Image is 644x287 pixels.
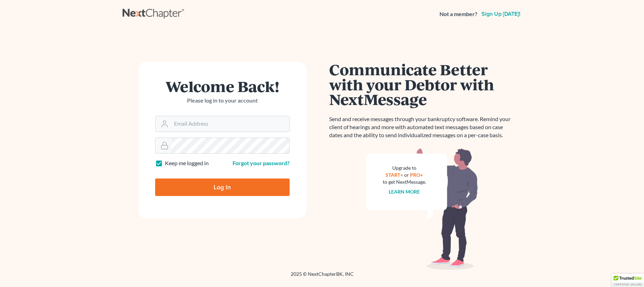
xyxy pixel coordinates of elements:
label: Keep me logged in [165,159,209,167]
a: Sign up [DATE]! [480,11,522,17]
span: or [404,172,409,178]
div: 2025 © NextChapterBK, INC [123,271,522,283]
div: Upgrade to [383,164,426,171]
p: Send and receive messages through your bankruptcy software. Remind your client of hearings and mo... [329,115,515,139]
input: Email Address [171,116,289,132]
p: Please log in to your account [155,97,290,105]
a: PRO+ [410,172,423,178]
a: START+ [386,172,403,178]
strong: Not a member? [439,10,477,18]
h1: Welcome Back! [155,79,290,94]
img: nextmessage_bg-59042aed3d76b12b5cd301f8e5b87938c9018125f34e5fa2b7a6b67550977c72.svg [366,148,478,270]
input: Log In [155,178,290,196]
div: to get NextMessage. [383,178,426,185]
a: Learn more [389,189,420,195]
div: TrustedSite Certified [612,274,644,287]
h1: Communicate Better with your Debtor with NextMessage [329,62,515,107]
a: Forgot your password? [233,160,290,166]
